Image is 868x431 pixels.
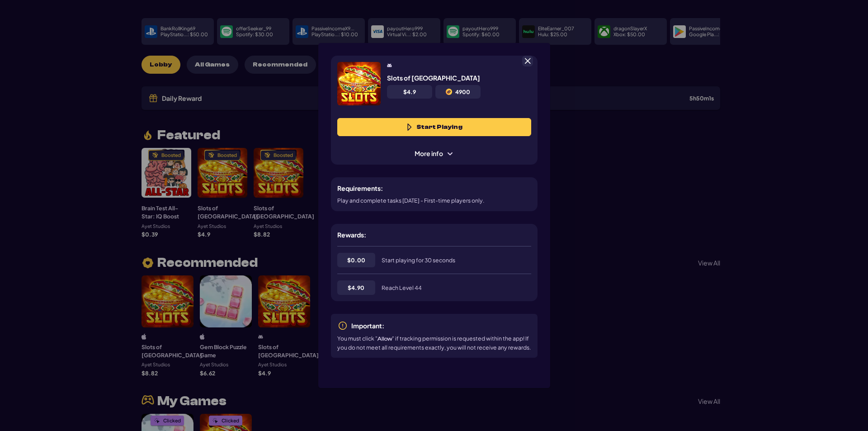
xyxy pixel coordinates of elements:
span: $ 0.00 [347,256,365,264]
span: 4900 [455,88,470,95]
span: $ 4.9 [403,88,416,95]
img: android [387,62,392,68]
span: More info [408,149,460,158]
p: Play and complete tasks [DATE] - First-time players only. [337,196,485,204]
h5: Slots of [GEOGRAPHIC_DATA] [387,74,480,82]
p: Important: [351,321,384,331]
img: C2C icon [446,89,452,95]
span: Start playing for 30 seconds [382,256,455,264]
img: Offer [337,62,381,105]
p: You must click " " if tracking permission is requested within the app! If you do not meet all req... [337,334,531,351]
h5: Requirements: [337,184,383,193]
h5: Rewards: [337,230,366,240]
b: Allow [377,336,392,342]
span: Reach Level 44 [382,284,422,291]
img: exclamationCircleIcon [337,320,348,331]
button: Start Playing [337,118,531,136]
span: $ 4.90 [348,284,364,292]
